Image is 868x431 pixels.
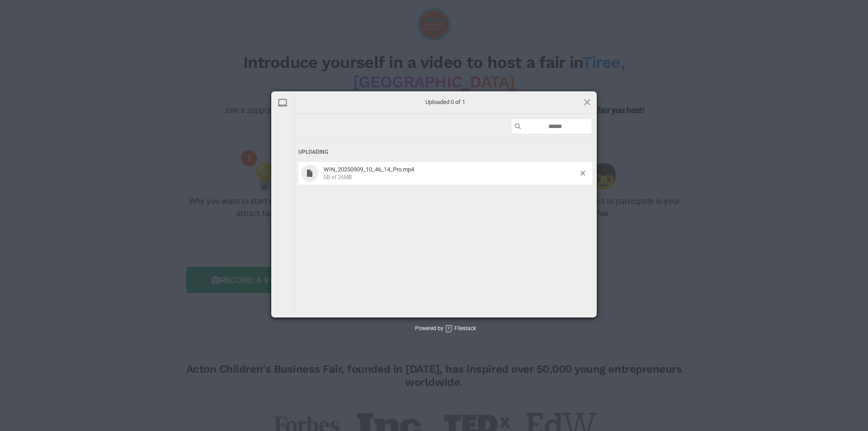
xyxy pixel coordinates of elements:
span: 0B of [324,174,336,180]
div: Powered by Filestack [392,317,476,340]
span: WIN_20250909_10_46_14_Pro.mp4 [324,166,414,173]
div: Uploading [298,144,592,161]
span: Uploaded 0 of 1 [355,98,536,106]
span: WIN_20250909_10_46_14_Pro.mp4 [321,166,580,181]
span: 26MB [338,174,352,180]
